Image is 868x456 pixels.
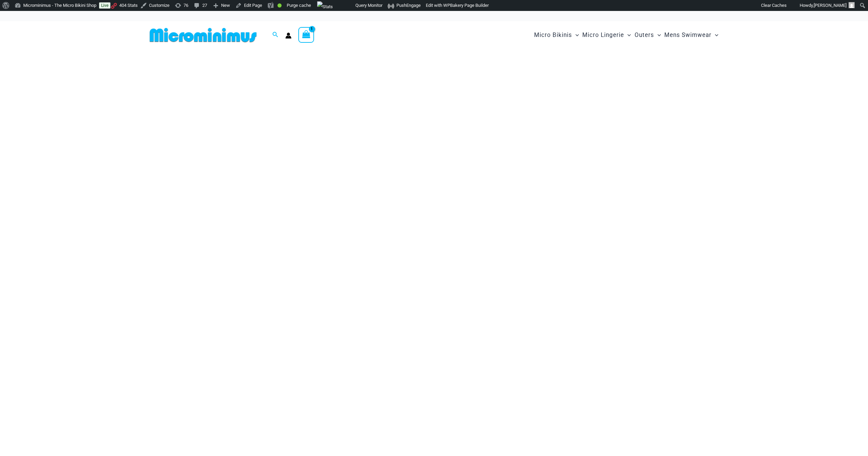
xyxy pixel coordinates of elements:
[285,32,291,39] a: Account icon link
[298,27,314,43] a: View Shopping Cart, 1 items
[581,25,633,45] a: Micro LingerieMenu ToggleMenu Toggle
[572,26,579,44] span: Menu Toggle
[814,3,846,8] span: [PERSON_NAME]
[624,26,631,44] span: Menu Toggle
[534,26,572,44] span: Micro Bikinis
[272,31,279,39] a: Search icon link
[711,26,718,44] span: Menu Toggle
[635,26,654,44] span: Outers
[531,24,721,47] nav: Site Navigation
[99,2,110,9] a: Live
[654,26,661,44] span: Menu Toggle
[664,26,711,44] span: Mens Swimwear
[633,25,663,45] a: OutersMenu ToggleMenu Toggle
[277,3,282,8] div: Good
[147,27,259,43] img: MM SHOP LOGO FLAT
[582,26,624,44] span: Micro Lingerie
[663,25,720,45] a: Mens SwimwearMenu ToggleMenu Toggle
[532,25,581,45] a: Micro BikinisMenu ToggleMenu Toggle
[317,1,333,12] img: Views over 48 hours. Click for more Jetpack Stats.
